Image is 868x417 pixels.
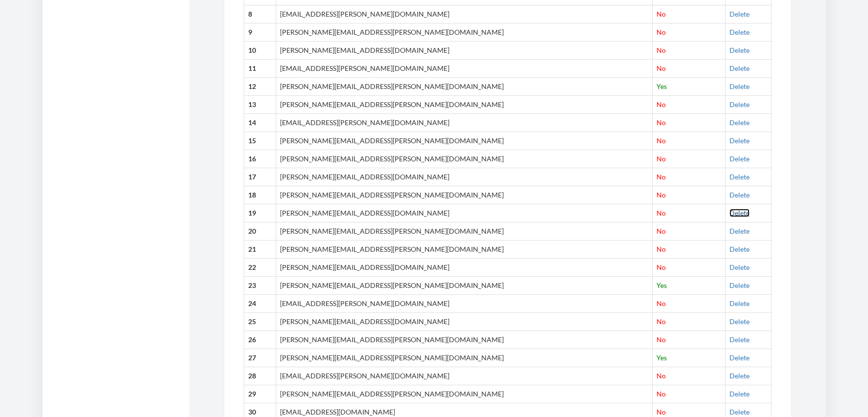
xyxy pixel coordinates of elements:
span: Yes [657,353,667,362]
th: 22 [244,259,276,277]
td: [EMAIL_ADDRESS][PERSON_NAME][DOMAIN_NAME] [276,295,653,313]
span: No [657,227,666,235]
a: Delete [729,299,750,307]
span: No [657,299,666,307]
span: No [657,100,666,109]
a: Delete [729,100,750,109]
td: [PERSON_NAME][EMAIL_ADDRESS][PERSON_NAME][DOMAIN_NAME] [276,385,653,403]
a: Delete [729,245,750,253]
th: 25 [244,313,276,331]
a: Delete [729,28,750,36]
td: [PERSON_NAME][EMAIL_ADDRESS][PERSON_NAME][DOMAIN_NAME] [276,222,653,241]
td: [PERSON_NAME][EMAIL_ADDRESS][PERSON_NAME][DOMAIN_NAME] [276,23,653,42]
a: Delete [729,118,750,127]
a: Delete [729,281,750,289]
span: Support [20,7,55,16]
a: Delete [729,317,750,326]
th: 9 [244,23,276,42]
td: [PERSON_NAME][EMAIL_ADDRESS][PERSON_NAME][DOMAIN_NAME] [276,78,653,96]
th: 24 [244,295,276,313]
a: Delete [729,136,750,145]
th: 26 [244,330,276,349]
a: Delete [729,191,750,199]
th: 20 [244,222,276,241]
th: 18 [244,186,276,204]
a: Delete [729,82,750,90]
span: No [657,173,666,181]
span: No [657,10,666,18]
a: Delete [729,10,750,18]
span: No [657,390,666,398]
a: Delete [729,227,750,235]
td: [PERSON_NAME][EMAIL_ADDRESS][PERSON_NAME][DOMAIN_NAME] [276,349,653,367]
td: [PERSON_NAME][EMAIL_ADDRESS][DOMAIN_NAME] [276,204,653,222]
span: No [657,136,666,145]
th: 23 [244,277,276,295]
td: [EMAIL_ADDRESS][PERSON_NAME][DOMAIN_NAME] [276,114,653,132]
td: [PERSON_NAME][EMAIL_ADDRESS][PERSON_NAME][DOMAIN_NAME] [276,96,653,114]
th: 13 [244,96,276,114]
span: No [657,245,666,253]
th: 17 [244,168,276,186]
a: Delete [729,390,750,398]
span: No [657,64,666,72]
a: Delete [729,408,750,416]
td: [PERSON_NAME][EMAIL_ADDRESS][DOMAIN_NAME] [276,42,653,60]
span: No [657,317,666,326]
th: 28 [244,367,276,385]
th: 14 [244,114,276,132]
span: No [657,335,666,344]
th: 8 [244,5,276,23]
th: 10 [244,42,276,60]
td: [PERSON_NAME][EMAIL_ADDRESS][DOMAIN_NAME] [276,313,653,331]
span: No [657,408,666,416]
span: No [657,372,666,380]
th: 29 [244,385,276,403]
td: [PERSON_NAME][EMAIL_ADDRESS][DOMAIN_NAME] [276,259,653,277]
span: No [657,118,666,127]
th: 16 [244,150,276,168]
span: No [657,154,666,163]
span: No [657,46,666,54]
td: [PERSON_NAME][EMAIL_ADDRESS][PERSON_NAME][DOMAIN_NAME] [276,277,653,295]
a: Delete [729,335,750,344]
span: Yes [657,82,667,90]
th: 19 [244,204,276,222]
td: [PERSON_NAME][EMAIL_ADDRESS][DOMAIN_NAME] [276,168,653,186]
a: Delete [729,46,750,54]
th: 27 [244,349,276,367]
a: Delete [729,263,750,271]
a: Delete [729,64,750,72]
a: Delete [729,353,750,362]
span: No [657,263,666,271]
td: [PERSON_NAME][EMAIL_ADDRESS][PERSON_NAME][DOMAIN_NAME] [276,132,653,150]
span: No [657,191,666,199]
span: No [657,209,666,217]
td: [PERSON_NAME][EMAIL_ADDRESS][PERSON_NAME][DOMAIN_NAME] [276,241,653,259]
a: Delete [729,154,750,163]
td: [EMAIL_ADDRESS][PERSON_NAME][DOMAIN_NAME] [276,60,653,78]
td: [PERSON_NAME][EMAIL_ADDRESS][PERSON_NAME][DOMAIN_NAME] [276,330,653,349]
td: [PERSON_NAME][EMAIL_ADDRESS][PERSON_NAME][DOMAIN_NAME] [276,186,653,204]
a: Delete [729,372,750,380]
th: 21 [244,241,276,259]
th: 11 [244,60,276,78]
a: Delete [729,173,750,181]
span: No [657,28,666,36]
td: [EMAIL_ADDRESS][PERSON_NAME][DOMAIN_NAME] [276,367,653,385]
th: 12 [244,78,276,96]
td: [PERSON_NAME][EMAIL_ADDRESS][PERSON_NAME][DOMAIN_NAME] [276,150,653,168]
a: Delete [729,209,750,217]
td: [EMAIL_ADDRESS][PERSON_NAME][DOMAIN_NAME] [276,5,653,23]
th: 15 [244,132,276,150]
span: Yes [657,281,667,289]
